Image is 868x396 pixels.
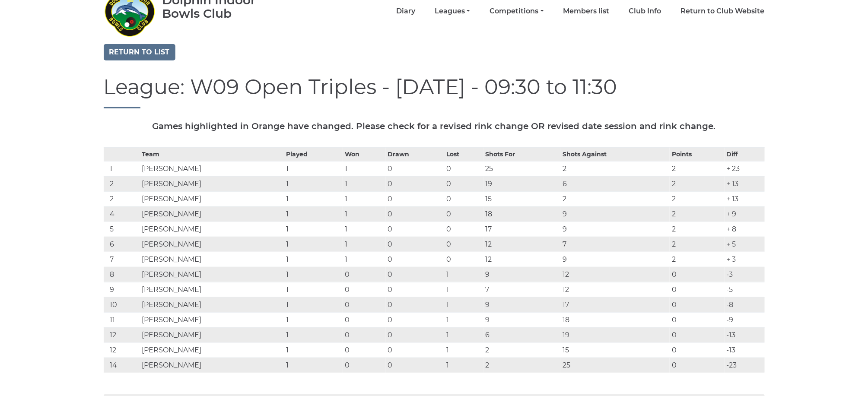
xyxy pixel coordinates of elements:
td: 2 [483,358,561,373]
td: [PERSON_NAME] [140,222,284,237]
td: 2 [560,191,670,206]
td: 17 [560,297,670,312]
td: 1 [444,327,483,342]
td: 1 [284,252,343,267]
td: 6 [560,176,670,191]
td: 2 [670,222,725,237]
td: 0 [343,297,385,312]
td: 0 [444,176,483,191]
td: 12 [483,237,561,252]
td: 12 [104,342,140,358]
td: 2 [670,252,725,267]
td: 7 [560,237,670,252]
td: 1 [284,267,343,282]
td: + 5 [725,237,765,252]
td: 1 [284,161,343,176]
td: 0 [386,267,445,282]
th: Shots Against [560,147,670,161]
td: 1 [444,342,483,358]
td: 0 [386,206,445,222]
td: 2 [670,161,725,176]
td: 11 [104,312,140,327]
td: -13 [725,327,765,342]
td: 9 [104,282,140,297]
td: 9 [483,312,561,327]
td: [PERSON_NAME] [140,267,284,282]
td: 9 [483,297,561,312]
td: 7 [483,282,561,297]
td: 1 [284,327,343,342]
td: 1 [444,282,483,297]
th: Team [140,147,284,161]
td: [PERSON_NAME] [140,176,284,191]
td: 9 [560,206,670,222]
td: 0 [386,176,445,191]
td: + 8 [725,222,765,237]
td: 0 [343,342,385,358]
td: 0 [386,191,445,206]
td: 1 [444,358,483,373]
td: 0 [670,282,725,297]
td: 1 [343,252,385,267]
td: 1 [343,191,385,206]
td: 1 [284,191,343,206]
td: -8 [725,297,765,312]
td: 0 [343,282,385,297]
td: 1 [444,267,483,282]
td: 2 [670,191,725,206]
td: 0 [386,312,445,327]
td: 17 [483,222,561,237]
a: Club Info [629,6,661,16]
td: [PERSON_NAME] [140,327,284,342]
td: 2 [670,206,725,222]
td: 1 [284,358,343,373]
td: 12 [104,327,140,342]
td: 1 [444,297,483,312]
td: + 13 [725,176,765,191]
td: -13 [725,342,765,358]
h5: Games highlighted in Orange have changed. Please check for a revised rink change OR revised date ... [104,121,765,131]
td: + 13 [725,191,765,206]
td: 6 [104,237,140,252]
td: 1 [104,161,140,176]
td: + 23 [725,161,765,176]
a: Return to list [104,44,175,60]
td: 1 [284,312,343,327]
td: 10 [104,297,140,312]
th: Shots For [483,147,561,161]
td: 25 [560,358,670,373]
td: 1 [343,237,385,252]
td: + 9 [725,206,765,222]
td: 25 [483,161,561,176]
td: 0 [670,342,725,358]
td: 6 [483,327,561,342]
td: 2 [670,176,725,191]
td: 1 [284,206,343,222]
td: 15 [483,191,561,206]
td: -23 [725,358,765,373]
td: -9 [725,312,765,327]
td: 1 [444,312,483,327]
td: 19 [483,176,561,191]
td: 2 [104,176,140,191]
td: 1 [284,342,343,358]
td: 0 [343,327,385,342]
td: 0 [343,267,385,282]
td: 14 [104,358,140,373]
th: Drawn [386,147,445,161]
th: Points [670,147,725,161]
td: 18 [483,206,561,222]
td: 0 [343,312,385,327]
td: [PERSON_NAME] [140,191,284,206]
td: [PERSON_NAME] [140,161,284,176]
td: 0 [670,267,725,282]
td: 0 [386,297,445,312]
td: 0 [444,191,483,206]
th: Lost [444,147,483,161]
th: Played [284,147,343,161]
td: 0 [444,222,483,237]
td: -3 [725,267,765,282]
td: 0 [670,312,725,327]
td: 19 [560,327,670,342]
td: 8 [104,267,140,282]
